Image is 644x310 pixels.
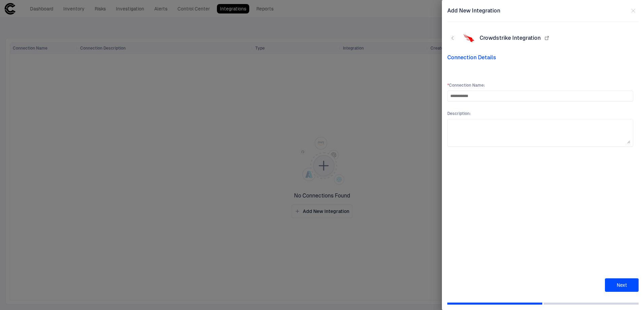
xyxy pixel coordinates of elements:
[447,54,639,61] span: Connection Details
[447,7,500,14] span: Add New Integration
[480,35,541,41] span: Crowdstrike Integration
[463,33,474,43] div: Crowdstrike
[447,111,633,116] span: Description :
[447,83,633,88] span: Connection Name :
[605,278,639,292] button: Next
